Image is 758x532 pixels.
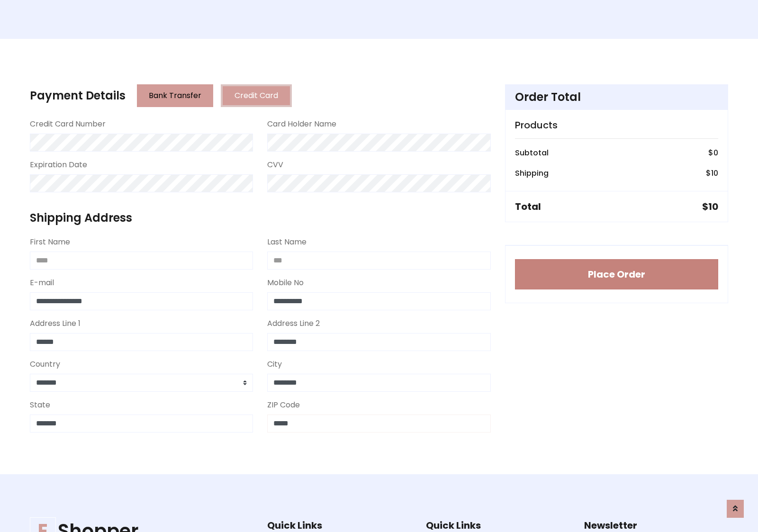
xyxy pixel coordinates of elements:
h5: Total [515,201,541,212]
label: Address Line 1 [30,318,81,329]
h5: Products [515,119,718,131]
span: 10 [711,168,718,179]
label: Last Name [267,236,307,248]
h6: $ [708,148,718,157]
h6: $ [706,169,718,178]
h5: Quick Links [267,520,411,531]
label: CVV [267,159,283,171]
span: 10 [708,200,718,213]
h4: Shipping Address [30,211,491,225]
label: Card Holder Name [267,118,336,130]
label: First Name [30,236,70,248]
button: Place Order [515,259,718,289]
button: Credit Card [221,84,292,107]
label: Country [30,359,60,370]
label: City [267,359,282,370]
button: Bank Transfer [137,84,213,107]
h5: Newsletter [584,520,728,531]
label: ZIP Code [267,399,300,411]
h5: $ [702,201,718,212]
label: Credit Card Number [30,118,106,130]
label: Expiration Date [30,159,87,171]
label: State [30,399,50,411]
h6: Shipping [515,169,549,178]
span: 0 [713,147,718,158]
label: Mobile No [267,277,304,289]
label: E-mail [30,277,54,289]
label: Address Line 2 [267,318,320,329]
h4: Payment Details [30,89,126,103]
h4: Order Total [515,90,718,104]
h5: Quick Links [426,520,570,531]
h6: Subtotal [515,148,549,157]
